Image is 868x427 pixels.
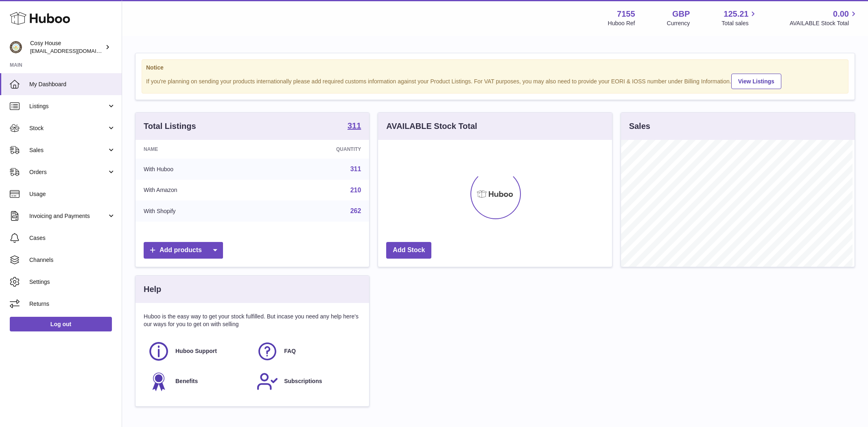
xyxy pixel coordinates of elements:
strong: 7155 [617,9,635,20]
a: 311 [348,122,361,131]
a: Benefits [148,370,248,392]
a: Log out [10,317,112,331]
div: Huboo Ref [608,20,635,27]
span: Huboo Support [175,347,217,355]
a: 262 [350,207,361,214]
span: 125.21 [724,9,748,20]
span: Listings [29,102,107,110]
a: Add products [144,242,223,259]
span: Invoicing and Payments [29,212,107,220]
td: With Huboo [136,159,263,180]
div: Currency [667,20,690,27]
a: FAQ [256,340,357,362]
strong: GBP [672,9,690,20]
span: Total sales [722,20,758,27]
h3: Total Listings [144,121,196,132]
span: Settings [29,278,116,286]
span: Benefits [175,377,198,385]
span: Stock [29,124,107,132]
span: Subscriptions [284,377,322,385]
a: 0.00 AVAILABLE Stock Total [789,9,858,27]
span: Returns [29,300,116,308]
img: internalAdmin-7155@internal.huboo.com [10,41,22,53]
h3: Help [144,284,161,295]
span: Orders [29,168,107,176]
td: With Amazon [136,180,263,201]
span: Usage [29,190,116,198]
p: Huboo is the easy way to get your stock fulfilled. But incase you need any help here's our ways f... [144,313,361,328]
span: Sales [29,146,107,154]
td: With Shopify [136,200,263,222]
span: FAQ [284,347,296,355]
span: My Dashboard [29,81,116,88]
span: Cases [29,234,116,242]
a: Subscriptions [256,370,357,392]
span: [EMAIL_ADDRESS][DOMAIN_NAME] [30,48,120,54]
a: 311 [350,166,361,172]
strong: Notice [146,64,844,72]
a: Huboo Support [148,340,248,362]
strong: 311 [348,122,361,130]
div: Cosy House [30,39,103,55]
span: 0.00 [833,9,849,20]
th: Quantity [263,140,369,159]
a: 125.21 Total sales [722,9,758,27]
h3: Sales [629,121,650,132]
a: View Listings [731,74,781,89]
a: 210 [350,187,361,194]
span: Channels [29,256,116,264]
h3: AVAILABLE Stock Total [386,121,477,132]
th: Name [136,140,263,159]
div: If you're planning on sending your products internationally please add required customs informati... [146,72,844,89]
span: AVAILABLE Stock Total [789,20,858,27]
a: Add Stock [386,242,431,259]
